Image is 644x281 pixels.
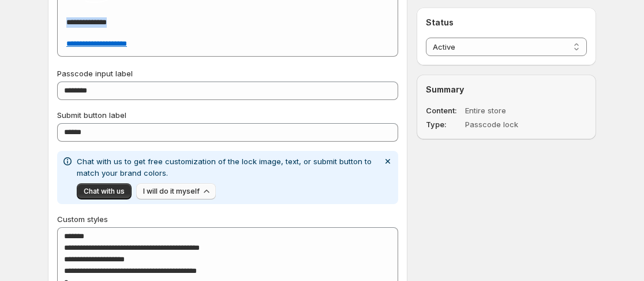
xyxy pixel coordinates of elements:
button: Chat with us [77,183,132,199]
span: Custom styles [57,215,108,224]
dt: Content: [426,105,463,116]
span: Passcode input label [57,69,133,78]
span: I will do it myself [143,187,200,196]
dd: Entire store [465,105,554,116]
span: Submit button label [57,110,126,120]
dd: Passcode lock [465,119,554,130]
span: Chat with us [84,187,125,196]
button: I will do it myself [136,183,216,199]
h2: Status [426,17,587,28]
button: Dismiss notification [380,153,396,169]
span: Chat with us to get free customization of the lock image, text, or submit button to match your br... [77,157,372,178]
dt: Type: [426,119,463,130]
h2: Summary [426,84,587,95]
